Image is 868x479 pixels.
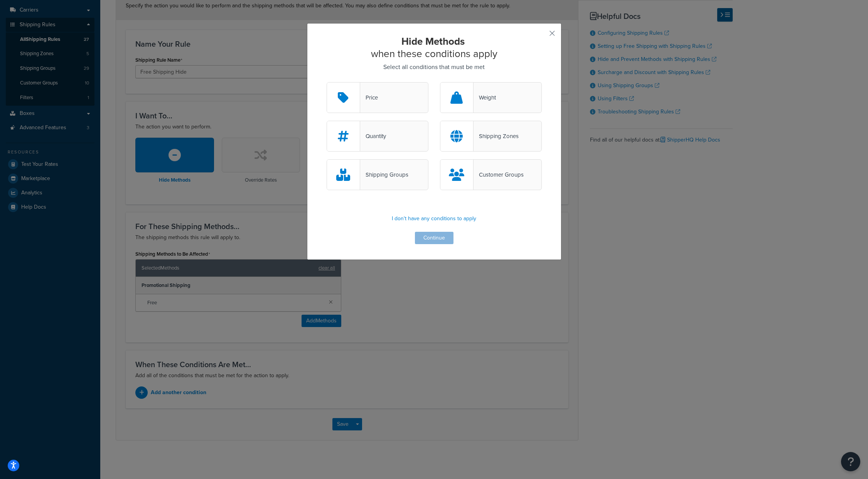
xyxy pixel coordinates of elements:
[327,35,542,60] h2: when these conditions apply
[474,92,496,103] div: Weight
[474,131,519,142] div: Shipping Zones
[474,169,524,180] div: Customer Groups
[401,34,465,49] strong: Hide Methods
[360,131,386,142] div: Quantity
[360,92,378,103] div: Price
[360,169,408,180] div: Shipping Groups
[327,62,542,73] p: Select all conditions that must be met
[327,213,542,224] p: I don't have any conditions to apply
